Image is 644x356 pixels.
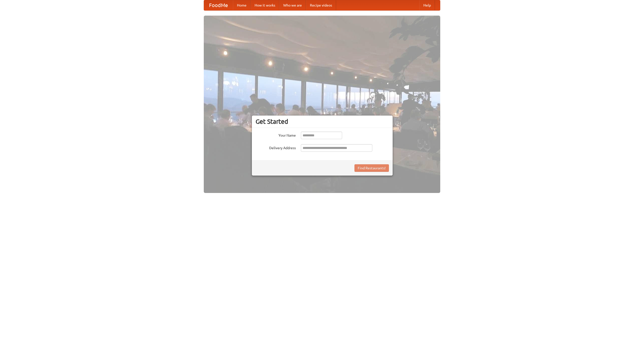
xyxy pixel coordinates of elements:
a: Help [419,0,435,10]
a: Home [233,0,251,10]
label: Your Name [256,132,296,138]
a: FoodMe [204,0,233,10]
label: Delivery Address [256,144,296,150]
h3: Get Started [256,118,389,125]
a: Recipe videos [306,0,336,10]
a: Who we are [279,0,306,10]
button: Find Restaurants! [354,164,389,172]
a: How it works [251,0,279,10]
